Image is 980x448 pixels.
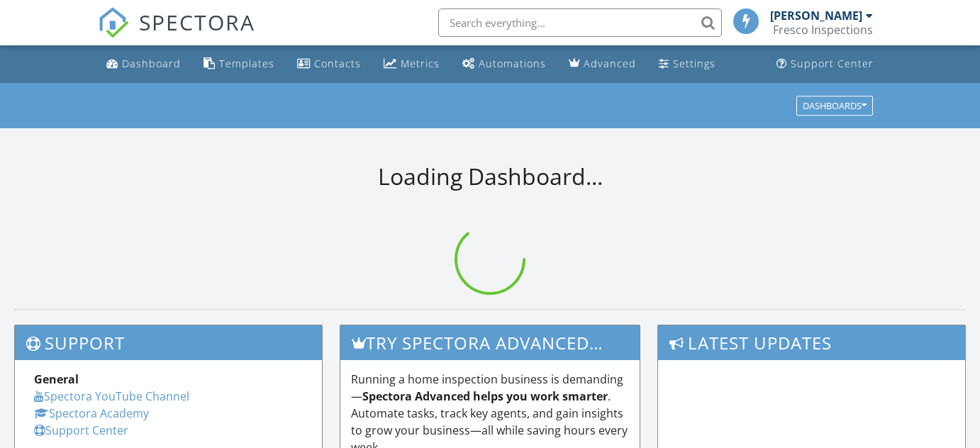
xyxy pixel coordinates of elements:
[219,57,274,70] div: Templates
[98,7,129,38] img: The Best Home Inspection Software - Spectora
[401,57,440,70] div: Metrics
[378,51,445,77] a: Metrics
[122,57,181,70] div: Dashboard
[340,325,639,360] h3: Try spectora advanced [DATE]
[314,57,361,70] div: Contacts
[457,51,552,77] a: Automations (Basic)
[673,57,715,70] div: Settings
[563,51,642,77] a: Advanced
[101,51,186,77] a: Dashboard
[773,23,873,37] div: Fresco Inspections
[34,422,128,438] a: Support Center
[15,325,322,360] h3: Support
[584,57,636,70] div: Advanced
[362,388,608,404] strong: Spectora Advanced helps you work smarter
[139,7,255,37] span: SPECTORA
[34,388,189,404] a: Spectora YouTube Channel
[771,51,879,77] a: Support Center
[291,51,367,77] a: Contacts
[653,51,721,77] a: Settings
[438,9,722,37] input: Search everything...
[658,325,965,360] h3: Latest Updates
[198,51,280,77] a: Templates
[796,96,873,116] button: Dashboards
[34,405,149,421] a: Spectora Academy
[34,371,79,387] strong: General
[98,19,255,49] a: SPECTORA
[803,101,867,111] div: Dashboards
[770,9,862,23] div: [PERSON_NAME]
[791,57,874,70] div: Support Center
[479,57,546,70] div: Automations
